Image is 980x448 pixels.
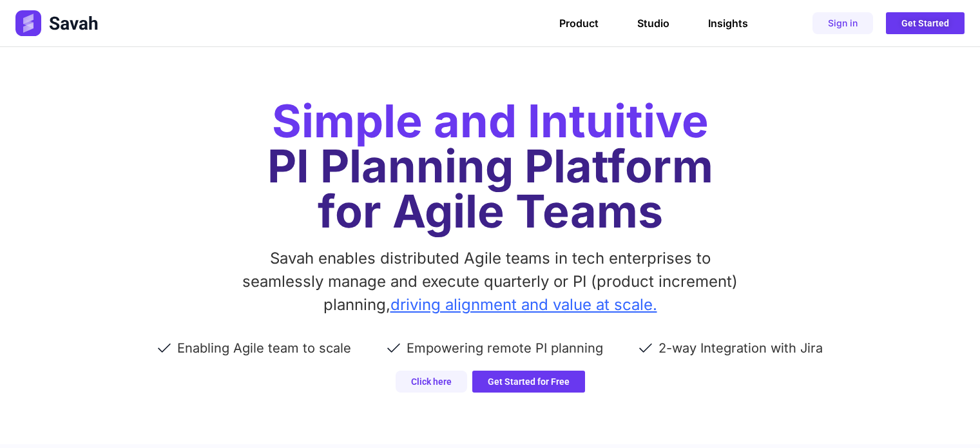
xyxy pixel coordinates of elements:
[559,17,748,30] nav: Menu
[488,377,570,386] span: Get Started for Free
[901,19,949,28] span: Get Started
[390,295,657,314] span: driving alignment and value at scale.
[235,247,745,317] p: Savah enables distributed Agile teams in tech enterprises to seamlessly manage and execute quarte...
[174,338,351,358] span: Enabling Agile team to scale
[65,99,916,234] h1: PI Planning Platform for Agile Teams
[655,338,823,358] span: 2-way Integration with Jira
[403,338,603,358] span: Empowering remote PI planning
[637,17,669,30] a: Studio
[411,377,452,386] span: Click here
[708,17,748,30] a: Insights
[272,93,709,148] span: Simple and Intuitive
[472,371,585,393] a: Get Started for Free
[828,19,858,28] span: Sign in
[886,12,965,34] a: Get Started
[396,371,467,393] a: Click here
[559,17,599,30] a: Product
[812,12,873,34] a: Sign in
